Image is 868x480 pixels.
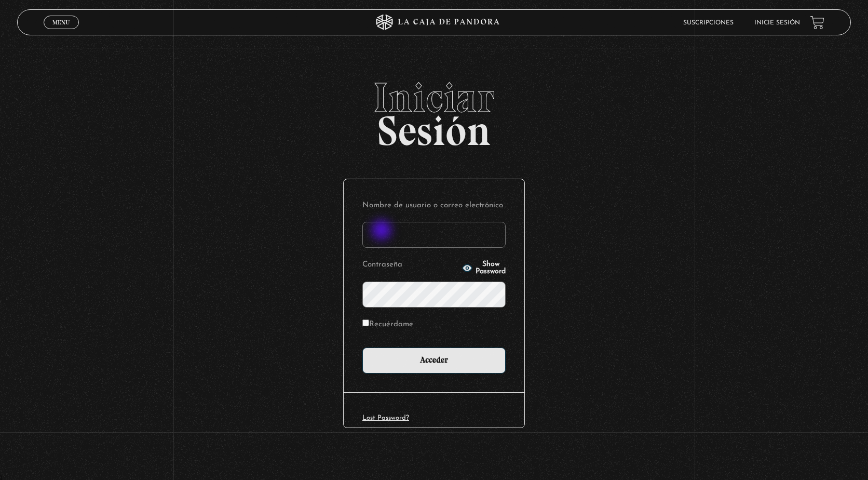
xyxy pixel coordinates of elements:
[362,317,413,333] label: Recuérdame
[754,20,800,26] a: Inicie sesión
[49,28,73,35] span: Cerrar
[17,77,850,118] span: Iniciar
[362,415,409,421] a: Lost Password?
[683,20,734,26] a: Suscripciones
[362,348,506,374] input: Acceder
[17,77,850,143] h2: Sesión
[52,19,70,25] span: Menu
[462,261,506,275] button: Show Password
[810,16,824,30] a: View your shopping cart
[362,257,459,273] label: Contraseña
[476,261,506,275] span: Show Password
[362,319,369,326] input: Recuérdame
[362,198,506,214] label: Nombre de usuario o correo electrónico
